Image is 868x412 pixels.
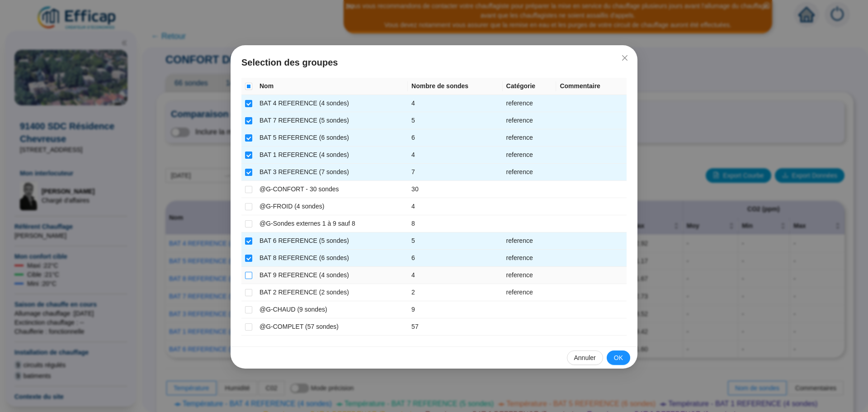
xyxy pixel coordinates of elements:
[503,78,557,95] th: Catégorie
[408,250,502,267] td: 6
[256,318,408,336] td: @G-COMPLET (57 sondes)
[408,318,502,336] td: 57
[256,232,408,250] td: BAT 6 REFERENCE (5 sondes)
[256,198,408,215] td: @G-FROID (4 sondes)
[256,164,408,181] td: BAT 3 REFERENCE (7 sondes)
[256,250,408,267] td: BAT 8 REFERENCE (6 sondes)
[408,112,502,129] td: 5
[256,129,408,147] td: BAT 5 REFERENCE (6 sondes)
[408,215,502,232] td: 8
[408,78,502,95] th: Nombre de sondes
[618,51,632,65] button: Close
[408,301,502,318] td: 9
[503,284,557,301] td: reference
[256,147,408,164] td: BAT 1 REFERENCE (4 sondes)
[567,350,603,365] button: Annuler
[503,164,557,181] td: reference
[256,95,408,112] td: BAT 4 REFERENCE (4 sondes)
[408,164,502,181] td: 7
[621,54,628,62] span: close
[614,353,623,363] span: OK
[574,353,596,363] span: Annuler
[256,267,408,284] td: BAT 9 REFERENCE (4 sondes)
[408,232,502,250] td: 5
[503,232,557,250] td: reference
[256,284,408,301] td: BAT 2 REFERENCE (2 sondes)
[503,95,557,112] td: reference
[256,112,408,129] td: BAT 7 REFERENCE (5 sondes)
[408,129,502,147] td: 6
[408,284,502,301] td: 2
[408,267,502,284] td: 4
[408,181,502,198] td: 30
[241,56,627,69] span: Selection des groupes
[256,181,408,198] td: @G-CONFORT - 30 sondes
[607,350,630,365] button: OK
[556,78,627,95] th: Commentaire
[618,54,632,62] span: Fermer
[503,112,557,129] td: reference
[256,78,408,95] th: Nom
[256,215,408,232] td: @G-Sondes externes 1 à 9 sauf 8
[503,267,557,284] td: reference
[408,147,502,164] td: 4
[408,198,502,215] td: 4
[503,129,557,147] td: reference
[503,250,557,267] td: reference
[408,95,502,112] td: 4
[503,147,557,164] td: reference
[256,301,408,318] td: @G-CHAUD (9 sondes)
